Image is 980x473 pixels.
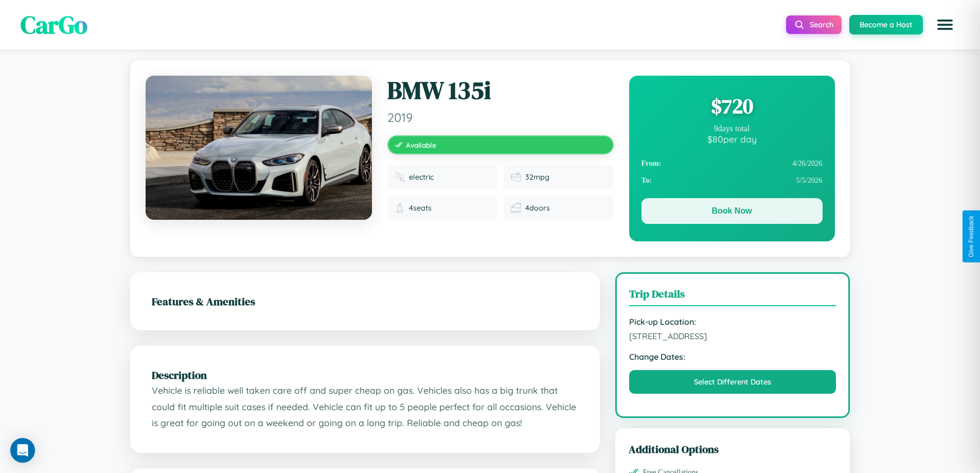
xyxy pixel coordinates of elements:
strong: From: [642,159,662,168]
button: Search [786,15,842,34]
div: 5 / 5 / 2026 [642,172,823,189]
button: Select Different Dates [629,370,836,394]
h3: Additional Options [629,442,837,457]
button: Become a Host [849,15,923,34]
span: 4 doors [525,203,550,213]
h1: BMW 135i [387,76,614,106]
div: $ 720 [642,92,823,120]
div: Give Feedback [968,216,975,257]
span: Search [810,20,833,29]
span: CarGo [21,8,87,42]
span: [STREET_ADDRESS] [629,331,836,341]
button: Book Now [642,198,823,224]
h2: Description [152,367,578,382]
span: 4 seats [409,203,432,213]
span: electric [409,172,434,182]
strong: To: [642,176,652,185]
strong: Pick-up Location: [629,317,836,327]
img: BMW 135i 2019 [146,76,372,220]
h2: Features & Amenities [152,294,578,309]
span: 2019 [387,110,614,125]
span: Available [406,141,436,149]
img: Doors [511,203,521,213]
p: Vehicle is reliable well taken care off and super cheap on gas. Vehicles also has a big trunk tha... [152,382,578,431]
strong: Change Dates: [629,352,836,362]
img: Fuel efficiency [511,172,521,182]
div: Open Intercom Messenger [10,438,35,463]
div: 4 / 26 / 2026 [642,155,823,172]
h3: Trip Details [629,286,836,306]
img: Fuel type [395,172,405,182]
img: Seats [395,203,405,213]
button: Open menu [931,10,959,39]
div: 9 days total [642,124,823,133]
div: $ 80 per day [642,133,823,145]
span: 32 mpg [525,172,549,182]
